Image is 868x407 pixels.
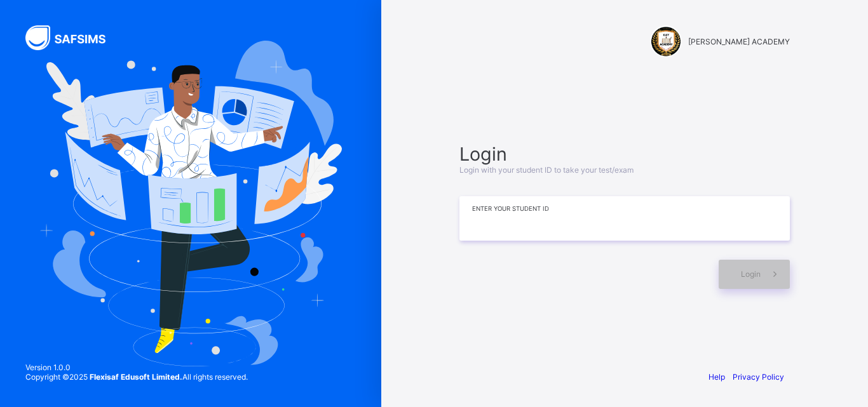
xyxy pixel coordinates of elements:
a: Help [709,372,725,382]
span: Version 1.0.0 [25,363,248,372]
span: Login [459,143,790,165]
span: Login with your student ID to take your test/exam [459,165,634,175]
span: Login [741,269,761,279]
span: [PERSON_NAME] ACADEMY [688,37,790,46]
a: Privacy Policy [733,372,784,382]
img: Hero Image [39,41,342,366]
strong: Flexisaf Edusoft Limited. [90,372,182,382]
img: SAFSIMS Logo [25,25,121,50]
span: Copyright © 2025 All rights reserved. [25,372,248,382]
